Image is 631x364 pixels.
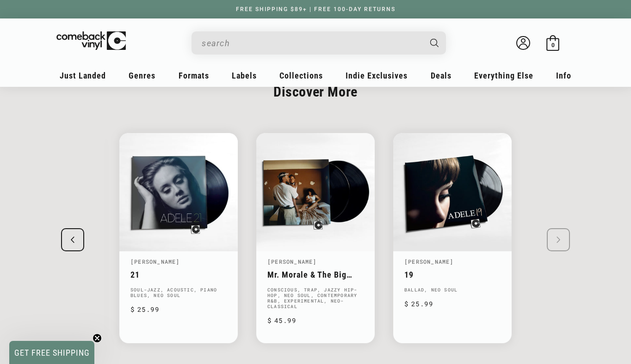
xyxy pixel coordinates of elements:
[179,71,209,80] span: Formats
[393,133,512,343] li: 6 / 6
[130,258,180,265] a: [PERSON_NAME]
[93,334,102,343] button: Close teaser
[431,71,452,80] span: Deals
[9,341,94,364] div: GET FREE SHIPPINGClose teaser
[474,71,533,80] span: Everything Else
[119,133,238,343] li: 4 / 6
[256,133,375,343] li: 5 / 6
[404,270,501,279] a: 19
[346,71,408,80] span: Indie Exclusives
[551,42,555,49] span: 0
[422,31,447,55] button: Search
[60,71,106,80] span: Just Landed
[14,348,90,358] span: GET FREE SHIPPING
[404,258,454,265] a: [PERSON_NAME]
[202,34,421,53] input: When autocomplete results are available use up and down arrows to review and enter to select
[267,270,364,279] a: Mr. Morale & The Big Steppers
[192,31,446,55] div: Search
[267,258,317,265] a: [PERSON_NAME]
[279,71,323,80] span: Collections
[61,228,84,251] div: Previous slide
[556,71,571,80] span: Info
[130,270,227,279] a: 21
[227,6,405,12] a: FREE SHIPPING $89+ | FREE 100-DAY RETURNS
[232,71,257,80] span: Labels
[129,71,155,80] span: Genres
